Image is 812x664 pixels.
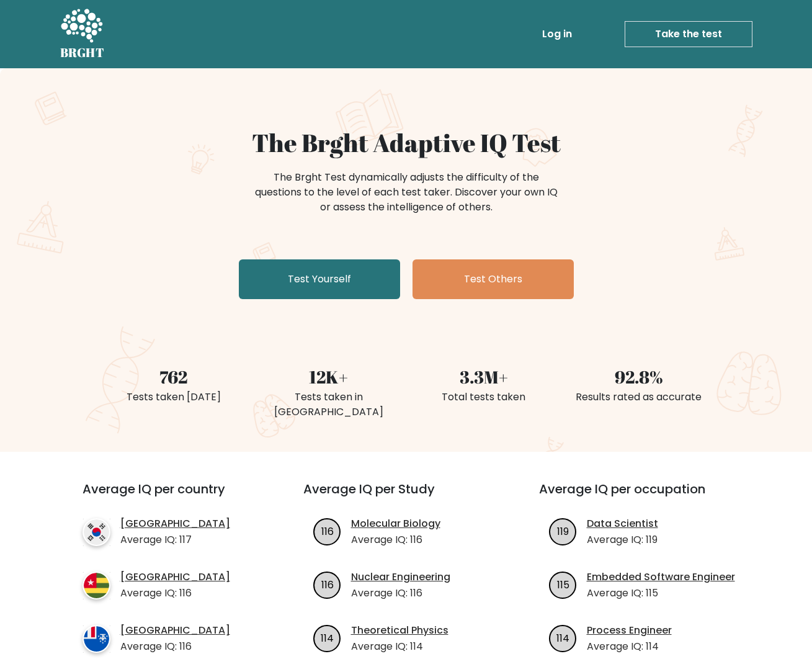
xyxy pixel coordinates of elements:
p: Average IQ: 119 [587,532,658,547]
a: Log in [537,22,577,47]
img: country [83,572,110,599]
p: Average IQ: 114 [587,639,672,654]
div: Tests taken in [GEOGRAPHIC_DATA] [259,390,399,419]
p: Average IQ: 116 [351,532,440,547]
a: [GEOGRAPHIC_DATA] [120,516,230,531]
p: Average IQ: 116 [120,586,230,601]
a: BRGHT [60,5,105,63]
div: 92.8% [569,364,709,390]
div: 12K+ [259,364,399,390]
a: Molecular Biology [351,516,440,531]
a: Theoretical Physics [351,623,448,638]
p: Average IQ: 114 [351,639,448,654]
a: [GEOGRAPHIC_DATA] [120,570,230,585]
p: Average IQ: 116 [120,639,230,654]
div: Results rated as accurate [569,390,709,405]
div: 3.3M+ [414,364,554,390]
a: Test Others [413,259,574,299]
text: 114 [556,630,569,645]
p: Average IQ: 117 [120,532,230,547]
h3: Average IQ per occupation [539,482,745,511]
text: 114 [321,630,334,645]
a: [GEOGRAPHIC_DATA] [120,623,230,638]
a: Process Engineer [587,623,672,638]
div: Total tests taken [414,390,554,405]
div: The Brght Test dynamically adjusts the difficulty of the questions to the level of each test take... [251,170,561,215]
a: Data Scientist [587,516,658,531]
a: Nuclear Engineering [351,570,450,585]
div: Tests taken [DATE] [104,390,244,405]
text: 115 [556,577,569,591]
div: 762 [104,364,244,390]
h5: BRGHT [60,45,105,60]
p: Average IQ: 116 [351,586,450,601]
h1: The Brght Adaptive IQ Test [104,128,709,158]
img: country [83,518,110,546]
h3: Average IQ per country [83,482,259,511]
a: Test Yourself [239,259,400,299]
h3: Average IQ per Study [303,482,509,511]
a: Take the test [625,21,752,47]
text: 116 [321,577,333,591]
img: country [83,625,110,653]
p: Average IQ: 115 [587,586,735,601]
text: 116 [321,524,333,538]
text: 119 [557,524,569,538]
a: Embedded Software Engineer [587,570,735,585]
